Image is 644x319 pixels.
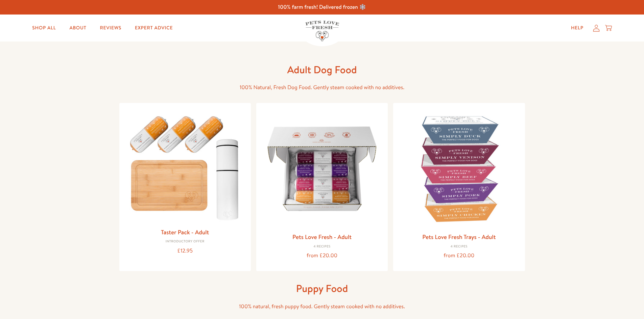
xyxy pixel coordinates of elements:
a: Reviews [95,21,127,35]
div: Introductory Offer [125,240,245,244]
a: Pets Love Fresh Trays - Adult [422,233,496,241]
img: Taster Pack - Adult [125,108,245,224]
div: 4 Recipes [262,245,382,249]
a: Help [566,21,589,35]
img: Pets Love Fresh - Adult [262,108,382,229]
h1: Adult Dog Food [214,63,430,76]
a: Expert Advice [129,21,178,35]
a: Shop All [27,21,61,35]
img: Pets Love Fresh Trays - Adult [399,108,519,229]
a: Taster Pack - Adult [161,228,209,236]
img: Pets Love Fresh [305,21,339,41]
div: from £20.00 [399,251,519,260]
span: 100% natural, fresh puppy food. Gently steam cooked with no additives. [239,303,405,310]
div: from £20.00 [262,251,382,260]
a: About [64,21,92,35]
h1: Puppy Food [214,282,430,295]
span: 100% Natural, Fresh Dog Food. Gently steam cooked with no additives. [240,84,404,91]
a: Pets Love Fresh - Adult [292,233,352,241]
div: £12.95 [125,246,245,256]
div: 4 Recipes [399,245,519,249]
